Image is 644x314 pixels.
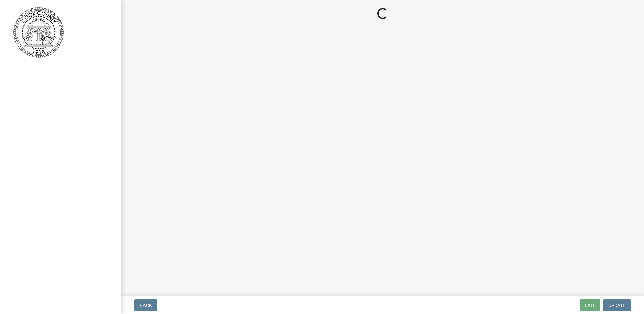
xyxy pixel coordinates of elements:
button: Back [134,299,157,311]
span: Update [608,303,625,308]
button: Exit [580,299,600,311]
img: Cook County, Georgia [13,7,64,58]
span: Back [140,303,152,308]
button: Update [603,299,631,311]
